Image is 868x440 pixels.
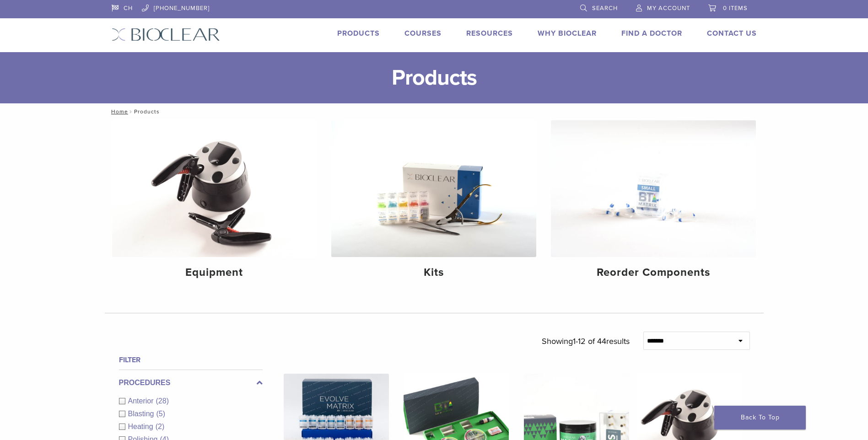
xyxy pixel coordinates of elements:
a: Kits [331,120,536,287]
h4: Reorder Components [558,264,749,281]
span: Heating [128,423,156,430]
span: Search [592,5,618,12]
img: Kits [331,120,536,257]
a: Reorder Components [551,120,756,287]
span: 0 items [723,5,748,12]
span: Blasting [128,410,156,418]
img: Bioclear [112,28,220,41]
nav: Products [105,103,764,120]
a: Why Bioclear [538,29,597,38]
a: Resources [466,29,513,38]
h4: Filter [119,354,263,365]
a: Back To Top [714,406,806,429]
a: Find A Doctor [621,29,682,38]
a: Products [337,29,380,38]
a: Home [108,108,128,115]
h4: Equipment [119,264,310,281]
img: Equipment [112,120,317,257]
span: (28) [156,397,169,405]
span: My Account [647,5,690,12]
a: Equipment [112,120,317,287]
span: (2) [156,423,165,430]
span: / [128,109,134,114]
p: Showing results [542,332,630,351]
h4: Kits [339,264,529,281]
a: Contact Us [707,29,757,38]
label: Procedures [119,377,263,388]
span: 1-12 of 44 [573,336,606,346]
span: Anterior [128,397,156,405]
span: (5) [156,410,165,418]
img: Reorder Components [551,120,756,257]
a: Courses [404,29,442,38]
